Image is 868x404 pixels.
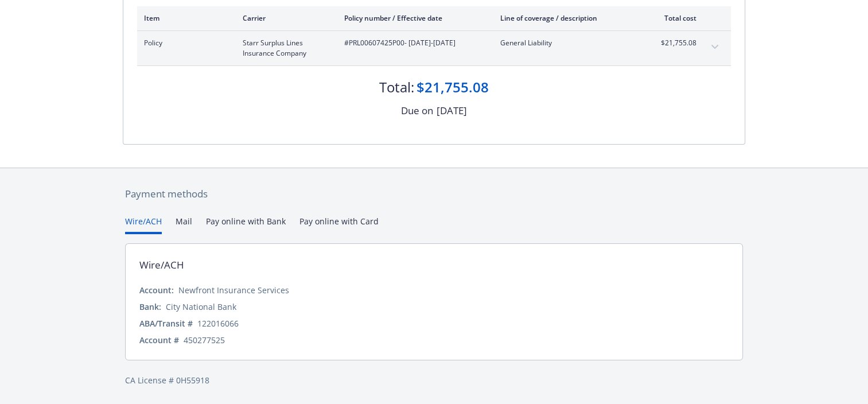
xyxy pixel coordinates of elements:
div: Total: [379,77,414,97]
div: [DATE] [437,103,467,118]
span: General Liability [500,38,635,48]
div: Item [144,13,224,23]
div: Newfront Insurance Services [178,284,289,296]
span: Starr Surplus Lines Insurance Company [243,38,326,59]
button: expand content [706,38,724,56]
div: Policy number / Effective date [344,13,482,23]
div: 122016066 [197,317,239,329]
div: Account # [139,334,179,346]
div: PolicyStarr Surplus Lines Insurance Company#PRL00607425P00- [DATE]-[DATE]General Liability$21,755... [137,31,731,65]
button: Pay online with Card [299,215,379,234]
div: 450277525 [184,334,225,346]
div: City National Bank [166,301,236,313]
div: Due on [401,103,433,118]
button: Pay online with Bank [206,215,286,234]
div: Wire/ACH [139,258,184,273]
div: $21,755.08 [417,77,489,97]
span: Policy [144,38,224,48]
div: Carrier [243,13,326,23]
span: #PRL00607425P00 - [DATE]-[DATE] [344,38,482,48]
div: ABA/Transit # [139,317,193,329]
div: Account: [139,284,174,296]
div: Line of coverage / description [500,13,635,23]
span: $21,755.08 [653,38,696,48]
button: Mail [176,215,192,234]
div: Bank: [139,301,161,313]
div: CA License # 0H55918 [125,374,743,386]
div: Total cost [653,13,696,23]
div: Payment methods [125,187,743,201]
button: Wire/ACH [125,215,162,234]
